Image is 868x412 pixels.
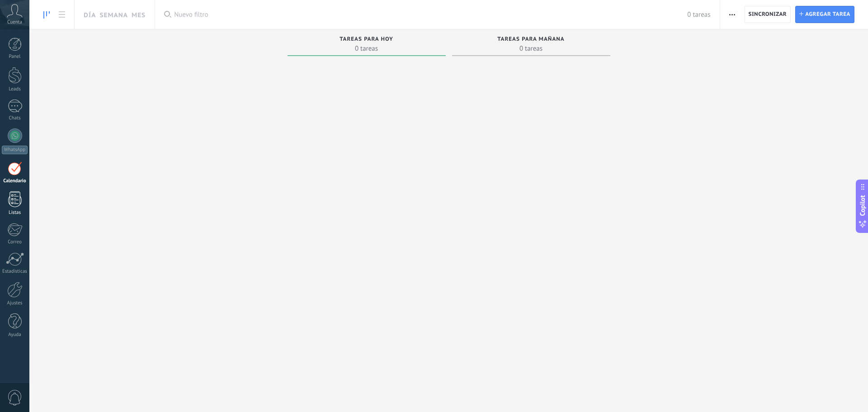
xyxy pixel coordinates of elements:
span: Cuenta [7,19,22,25]
span: Tareas para hoy [340,36,393,43]
div: Calendario [2,178,28,184]
button: Sincronizar [745,6,791,23]
span: Tareas para mañana [497,36,565,43]
span: 0 tareas [687,10,710,19]
span: 0 tareas [292,44,441,53]
div: Correo [2,239,28,245]
span: Copilot [858,195,867,216]
span: 0 tareas [457,44,606,53]
a: To-do list [54,6,70,24]
button: Agregar tarea [795,6,854,23]
span: Nuevo filtro [174,10,687,19]
div: Chats [2,115,28,121]
div: Listas [2,210,28,216]
span: Agregar tarea [805,6,850,23]
a: To-do line [39,6,54,24]
span: Sincronizar [749,12,787,17]
div: Leads [2,86,28,92]
button: Más [726,6,739,23]
div: WhatsApp [2,146,28,154]
div: Tareas para hoy [292,36,441,44]
div: Ayuda [2,332,28,338]
div: Tareas para mañana [457,36,606,44]
div: Estadísticas [2,269,28,275]
div: Panel [2,54,28,60]
div: Ajustes [2,300,28,306]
